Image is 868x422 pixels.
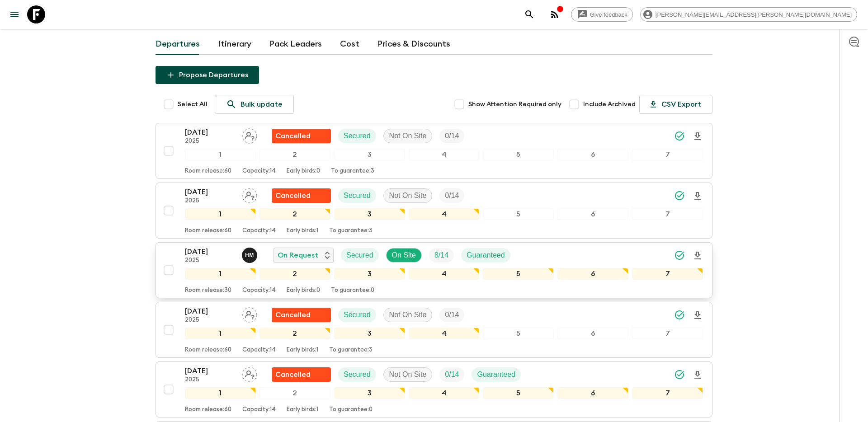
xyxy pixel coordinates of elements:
p: To guarantee: 0 [329,406,373,413]
p: Early birds: 1 [287,227,318,234]
svg: Synced Successfully [674,369,685,380]
p: To guarantee: 3 [329,347,373,354]
p: Not On Site [389,369,427,380]
div: 4 [409,268,480,280]
a: Prices & Discounts [377,33,450,55]
span: Show Attention Required only [468,100,561,109]
div: 2 [259,149,330,160]
p: Capacity: 14 [242,227,276,234]
p: Secured [344,369,371,380]
p: Not On Site [389,309,427,320]
div: 7 [632,208,703,220]
button: search adventures [520,5,538,23]
div: Trip Fill [439,188,464,203]
div: Flash Pack cancellation [272,367,331,382]
span: Assign pack leader [242,310,257,317]
div: 3 [334,328,405,339]
svg: Download Onboarding [692,370,703,380]
p: 2025 [185,317,235,324]
div: 6 [557,208,628,220]
p: 0 / 14 [445,131,459,141]
svg: Download Onboarding [692,131,703,142]
div: 2 [259,387,330,399]
div: Flash Pack cancellation [272,308,331,322]
span: Assign pack leader [242,131,257,138]
a: Itinerary [218,33,251,55]
p: Not On Site [389,190,427,201]
span: Give feedback [585,11,632,18]
div: Not On Site [383,308,433,322]
p: Secured [344,309,371,320]
p: Not On Site [389,131,427,141]
button: [DATE]2025Assign pack leaderFlash Pack cancellationSecuredNot On SiteTrip Fill1234567Room release... [156,183,712,239]
svg: Download Onboarding [692,250,703,261]
p: Cancelled [275,131,311,141]
div: [PERSON_NAME][EMAIL_ADDRESS][PERSON_NAME][DOMAIN_NAME] [640,7,857,22]
div: 5 [483,387,554,399]
p: Guaranteed [477,369,515,380]
p: 0 / 14 [445,369,459,380]
p: Early birds: 0 [287,168,320,175]
div: 6 [557,387,628,399]
p: Bulk update [241,99,283,110]
p: [DATE] [185,246,235,257]
div: 2 [259,208,330,220]
div: Flash Pack cancellation [272,188,331,203]
div: 1 [185,387,256,399]
div: 1 [185,149,256,160]
p: Room release: 60 [185,227,231,234]
div: Trip Fill [439,308,464,322]
p: Cancelled [275,309,311,320]
div: 6 [557,268,628,280]
p: Capacity: 14 [242,406,276,413]
button: menu [5,5,24,23]
p: Capacity: 14 [242,287,276,294]
div: 7 [632,328,703,339]
div: 6 [557,149,628,160]
a: Bulk update [215,95,294,114]
div: 7 [632,268,703,280]
div: Not On Site [383,367,433,382]
div: 5 [483,149,554,160]
div: 3 [334,268,405,280]
div: 6 [557,328,628,339]
div: 3 [334,208,405,220]
div: Trip Fill [439,367,464,382]
div: 1 [185,208,256,220]
p: To guarantee: 0 [331,287,374,294]
p: [DATE] [185,366,235,376]
button: [DATE]2025Hob MedinaOn RequestSecuredOn SiteTrip FillGuaranteed1234567Room release:30Capacity:14E... [156,242,712,298]
div: 5 [483,268,554,280]
div: Not On Site [383,129,433,143]
div: 4 [409,328,480,339]
div: On Site [386,248,422,263]
button: CSV Export [639,95,712,114]
div: 4 [409,208,480,220]
div: 5 [483,208,554,220]
p: Room release: 30 [185,287,231,294]
div: 5 [483,328,554,339]
div: 3 [334,149,405,160]
p: [DATE] [185,187,235,197]
button: [DATE]2025Assign pack leaderFlash Pack cancellationSecuredNot On SiteTrip Fill1234567Room release... [156,123,712,179]
p: 2025 [185,376,235,384]
p: 0 / 14 [445,309,459,320]
div: 7 [632,149,703,160]
div: Secured [338,129,376,143]
div: Trip Fill [439,129,464,143]
div: 2 [259,328,330,339]
a: Cost [340,33,359,55]
div: 4 [409,149,480,160]
button: HM [242,248,259,263]
p: Secured [344,131,371,141]
svg: Download Onboarding [692,191,703,202]
p: Early birds: 1 [287,347,318,354]
p: Early birds: 1 [287,406,318,413]
p: Room release: 60 [185,168,231,175]
p: On Site [392,250,416,261]
a: Pack Leaders [269,33,322,55]
p: Early birds: 0 [287,287,320,294]
p: Guaranteed [467,250,505,261]
button: [DATE]2025Assign pack leaderFlash Pack cancellationSecuredNot On SiteTrip Fill1234567Room release... [156,302,712,358]
p: Secured [344,190,371,201]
